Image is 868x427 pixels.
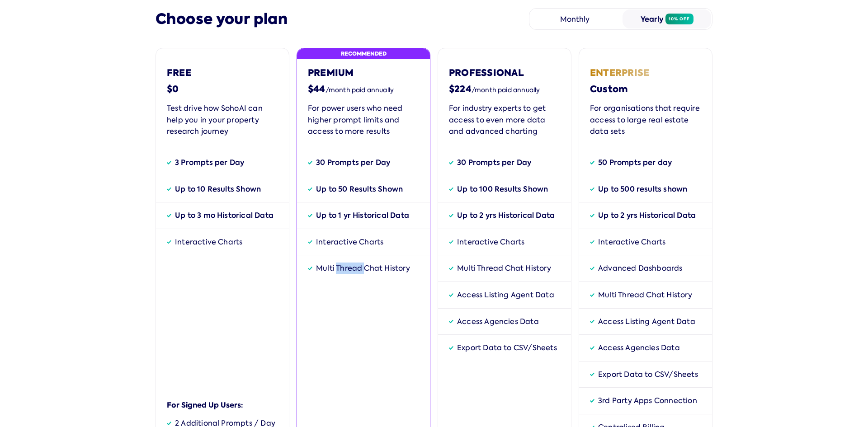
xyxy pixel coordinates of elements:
[449,66,560,79] div: Professional
[167,66,278,79] div: Free
[530,9,619,28] div: Monthly
[598,210,696,221] div: Up to 2 yrs Historical Data
[316,263,410,274] div: Multi Thread Chat History
[175,183,261,195] div: Up to 10 Results Shown
[449,103,560,139] div: For industry experts to get access to even more data and advanced charting
[167,400,278,410] div: For Signed Up Users:
[457,210,555,221] div: Up to 2 yrs Historical Data
[449,157,453,169] img: Tick Icon
[316,157,390,169] div: 30 Prompts per Day
[316,183,403,195] div: Up to 50 Results Shown
[167,83,278,95] div: $0
[175,210,274,221] div: Up to 3 mo Historical Data
[590,289,594,301] img: Tick Icon
[457,342,557,354] div: Export Data to CSV/Sheets
[590,342,594,354] img: Tick Icon
[167,103,278,139] div: Test drive how SohoAI can help you in your property research journey
[598,395,697,407] div: 3rd Party Apps Connection
[316,210,409,221] div: Up to 1 yr Historical Data
[449,236,453,248] img: Tick Icon
[598,369,698,380] div: Export Data to CSV/Sheets
[598,316,695,328] div: Access Listing Agent Data
[308,210,312,221] img: Tick Icon
[449,289,453,301] img: Tick Icon
[623,9,711,28] div: Yearly
[598,289,692,301] div: Multi Thread Chat History
[590,103,701,139] div: For organisations that require access to large real estate data sets
[590,263,594,274] img: Tick Icon
[308,66,419,79] div: Premium
[457,157,531,169] div: 30 Prompts per Day
[590,210,594,221] img: Tick Icon
[167,183,171,195] img: Tick Icon
[175,236,242,248] div: Interactive Charts
[590,369,594,380] img: Tick Icon
[590,83,701,95] div: Custom
[598,183,687,195] div: Up to 500 results shown
[167,236,171,248] img: Tick Icon
[449,316,453,328] img: Tick Icon
[590,316,594,328] img: Tick Icon
[308,83,419,95] div: $44
[590,236,594,248] img: Tick Icon
[590,157,594,169] img: Tick Icon
[457,289,554,301] div: Access Listing Agent Data
[598,263,683,274] div: Advanced Dashboards
[175,157,244,169] div: 3 Prompts per Day
[590,66,701,79] div: Enterprise
[308,103,419,139] div: For power users who need higher prompt limits and access to more results
[308,183,312,195] img: Tick Icon
[598,157,672,169] div: 50 Prompts per day
[457,263,551,274] div: Multi Thread Chat History
[457,316,539,328] div: Access Agencies Data
[449,83,560,95] div: $224
[308,236,312,248] img: Tick Icon
[297,48,430,59] div: Recommended
[457,236,524,248] div: Interactive Charts
[308,263,312,274] img: Tick Icon
[598,342,680,354] div: Access Agencies Data
[472,86,540,94] span: /month paid annually
[590,183,594,195] img: Tick Icon
[167,210,171,221] img: Tick Icon
[156,9,288,29] div: Choose your plan
[665,14,693,24] span: 10% off
[449,263,453,274] img: Tick Icon
[325,86,394,94] span: /month paid annually
[449,210,453,221] img: Tick Icon
[308,157,312,169] img: Tick Icon
[457,183,548,195] div: Up to 100 Results Shown
[167,157,171,169] img: Tick Icon
[449,342,453,354] img: Tick Icon
[590,395,594,407] img: Tick Icon
[316,236,383,248] div: Interactive Charts
[449,183,453,195] img: Tick Icon
[598,236,665,248] div: Interactive Charts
